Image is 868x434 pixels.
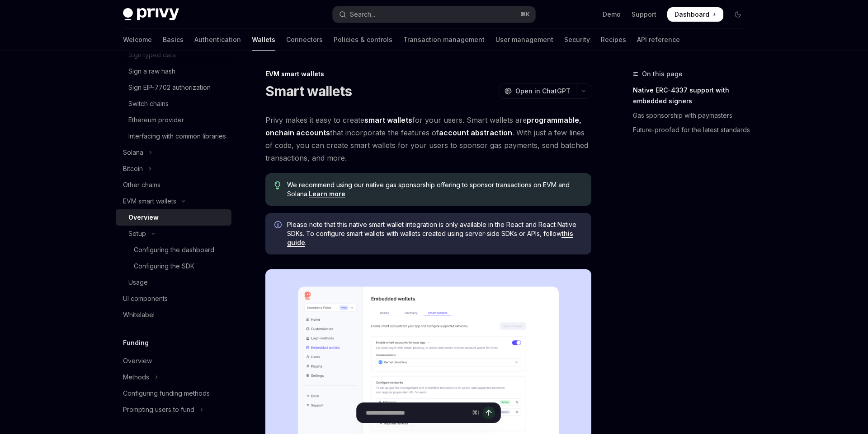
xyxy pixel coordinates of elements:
[116,258,231,274] a: Configuring the SDK
[366,403,468,423] input: Ask a question...
[123,29,152,51] a: Welcome
[633,123,752,137] a: Future-proofed for the latest standards
[633,83,752,108] a: Native ERC-4337 support with embedded signers
[116,96,231,112] a: Switch chains
[116,369,231,385] button: Toggle Methods section
[123,163,143,174] div: Bitcoin
[128,115,184,125] div: Ethereum provider
[564,29,590,51] a: Security
[286,29,323,51] a: Connectors
[128,66,175,77] div: Sign a raw hash
[116,242,231,258] a: Configuring the dashboard
[128,212,159,223] div: Overview
[123,180,160,190] div: Other chains
[637,29,680,51] a: API reference
[123,309,155,320] div: Whitelabel
[274,221,283,230] svg: Info
[134,261,194,272] div: Configuring the SDK
[482,406,495,419] button: Send message
[265,69,591,78] div: EVM smart wallets
[128,98,169,109] div: Switch chains
[350,9,375,20] div: Search...
[515,87,571,96] span: Open in ChatGPT
[499,83,576,99] button: Open in ChatGPT
[123,337,149,348] h5: Funding
[116,161,231,177] button: Toggle Bitcoin section
[274,181,281,189] svg: Tip
[123,293,168,304] div: UI components
[675,10,709,19] span: Dashboard
[495,29,553,51] a: User management
[116,144,231,161] button: Toggle Solana section
[116,274,231,291] a: Usage
[116,112,231,128] a: Ethereum provider
[116,79,231,96] a: Sign EIP-7702 authorization
[333,6,535,23] button: Open search
[123,196,176,207] div: EVM smart wallets
[287,220,582,247] span: Please note that this native smart wallet integration is only available in the React and React Na...
[128,277,148,288] div: Usage
[265,114,591,164] span: Privy makes it easy to create for your users. Smart wallets are that incorporate the features of ...
[128,228,146,239] div: Setup
[632,10,656,19] a: Support
[123,147,143,158] div: Solana
[403,29,485,51] a: Transaction management
[123,404,194,415] div: Prompting users to fund
[123,356,152,366] div: Overview
[123,388,210,399] div: Configuring funding methods
[334,29,392,51] a: Policies & controls
[116,193,231,209] button: Toggle EVM smart wallets section
[633,108,752,123] a: Gas sponsorship with paymasters
[194,29,241,51] a: Authentication
[134,245,214,255] div: Configuring the dashboard
[123,8,179,21] img: dark logo
[116,385,231,402] a: Configuring funding methods
[116,402,231,418] button: Toggle Prompting users to fund section
[116,209,231,226] a: Overview
[603,10,621,19] a: Demo
[252,29,275,51] a: Wallets
[601,29,626,51] a: Recipes
[116,226,231,242] button: Toggle Setup section
[364,115,412,125] strong: smart wallets
[116,128,231,144] a: Interfacing with common libraries
[116,353,231,369] a: Overview
[439,128,512,138] a: account abstraction
[116,63,231,79] a: Sign a raw hash
[731,7,745,22] button: Toggle dark mode
[116,307,231,323] a: Whitelabel
[287,180,582,199] span: We recommend using our native gas sponsorship offering to sponsor transactions on EVM and Solana.
[128,82,211,93] div: Sign EIP-7702 authorization
[128,131,226,142] div: Interfacing with common libraries
[123,372,149,383] div: Methods
[520,11,530,18] span: ⌘ K
[163,29,184,51] a: Basics
[265,83,352,99] h1: Smart wallets
[309,190,345,198] a: Learn more
[667,7,723,22] a: Dashboard
[642,69,683,79] span: On this page
[116,291,231,307] a: UI components
[116,177,231,193] a: Other chains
